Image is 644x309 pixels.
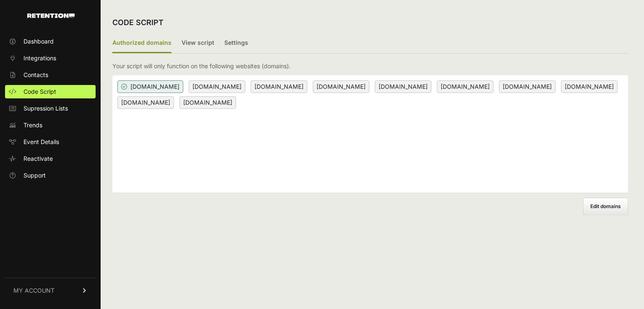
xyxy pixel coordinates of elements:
span: Integrations [23,54,56,62]
a: Trends [5,118,96,132]
label: View script [182,33,214,53]
a: Contacts [5,68,96,82]
a: Dashboard [5,35,96,48]
span: Dashboard [23,37,54,46]
span: Edit domains [590,203,621,209]
span: Support [23,171,46,180]
span: [DOMAIN_NAME] [313,80,369,93]
a: Code Script [5,85,96,98]
a: Supression Lists [5,102,96,115]
span: Supression Lists [23,104,68,113]
span: Contacts [23,71,48,79]
span: Event Details [23,138,59,146]
label: Settings [224,33,248,53]
span: [DOMAIN_NAME] [499,80,556,93]
span: Code Script [23,88,56,96]
a: Event Details [5,135,96,149]
span: [DOMAIN_NAME] [179,96,236,109]
span: [DOMAIN_NAME] [375,80,431,93]
a: Integrations [5,51,96,65]
a: MY ACCOUNT [5,278,96,303]
span: [DOMAIN_NAME] [561,80,618,93]
span: Trends [23,121,42,129]
span: Reactivate [23,154,53,163]
a: Reactivate [5,152,96,165]
img: Retention.com [27,13,75,18]
span: [DOMAIN_NAME] [437,80,493,93]
h2: CODE SCRIPT [112,17,164,28]
span: [DOMAIN_NAME] [251,80,307,93]
span: [DOMAIN_NAME] [189,80,245,93]
p: Your script will only function on the following websites (domains). [112,62,291,70]
span: [DOMAIN_NAME] [117,96,174,109]
label: Authorized domains [112,33,171,53]
span: [DOMAIN_NAME] [117,80,183,93]
span: MY ACCOUNT [13,286,55,295]
a: Support [5,169,96,182]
